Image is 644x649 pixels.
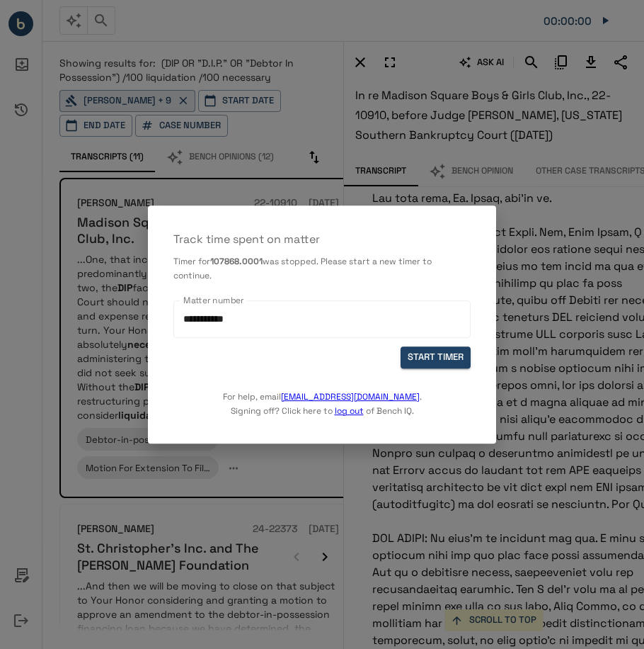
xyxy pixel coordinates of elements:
a: log out [335,405,364,417]
a: [EMAIL_ADDRESS][DOMAIN_NAME] [281,391,420,402]
p: For help, email . Signing off? Click here to of Bench IQ. [223,368,422,418]
span: was stopped. Please start a new timer to continue. [173,256,432,281]
button: START TIMER [401,346,471,368]
label: Matter number [183,294,244,306]
p: Track time spent on matter [173,231,471,248]
b: 107868.0001 [210,256,263,267]
span: Timer for [173,256,210,267]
